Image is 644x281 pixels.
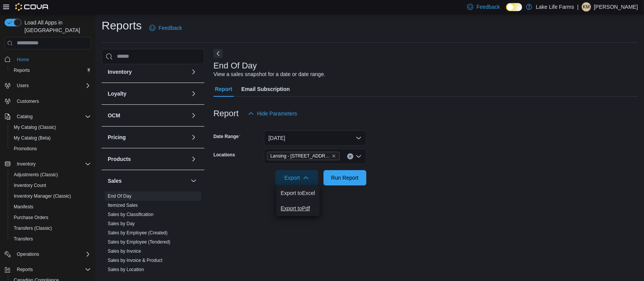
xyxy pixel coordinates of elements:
[108,90,188,97] button: Loyalty
[2,96,94,107] button: Customers
[108,203,138,208] a: Itemized Sales
[108,155,188,163] button: Products
[2,80,94,91] button: Users
[11,170,61,179] a: Adjustments (Classic)
[17,161,36,167] span: Inventory
[583,2,590,11] span: KM
[159,24,182,32] span: Feedback
[276,185,320,201] button: Export toExcel
[536,2,574,11] p: Lake Life Farms
[245,106,300,121] button: Hide Parameters
[11,133,91,143] span: My Catalog (Beta)
[577,2,579,11] p: |
[257,110,297,117] span: Hide Parameters
[14,97,42,106] a: Customers
[108,112,188,119] button: OCM
[102,18,142,33] h1: Reports
[108,68,132,76] h3: Inventory
[11,144,40,153] a: Promotions
[11,202,91,211] span: Manifests
[264,130,366,146] button: [DATE]
[241,81,290,97] span: Email Subscription
[14,225,52,231] span: Transfers (Classic)
[14,265,36,274] button: Reports
[11,192,91,201] span: Inventory Manager (Classic)
[108,230,168,236] a: Sales by Employee (Created)
[2,159,94,169] button: Inventory
[108,202,138,208] span: Itemized Sales
[356,153,362,159] button: Open list of options
[8,169,94,180] button: Adjustments (Classic)
[11,202,36,211] a: Manifests
[108,239,170,245] span: Sales by Employee (Tendered)
[21,19,91,34] span: Load All Apps in [GEOGRAPHIC_DATA]
[11,213,91,222] span: Purchase Orders
[14,81,32,90] button: Users
[108,258,162,263] a: Sales by Invoice & Product
[14,146,37,152] span: Promotions
[331,174,359,182] span: Run Report
[11,123,59,132] a: My Catalog (Classic)
[2,249,94,260] button: Operations
[8,212,94,223] button: Purchase Orders
[108,239,170,245] a: Sales by Employee (Tendered)
[8,180,94,191] button: Inventory Count
[17,251,39,257] span: Operations
[14,112,91,121] span: Catalog
[14,81,91,90] span: Users
[108,221,135,226] a: Sales by Day
[506,3,522,11] input: Dark Mode
[8,223,94,234] button: Transfers (Classic)
[215,81,232,97] span: Report
[11,123,91,132] span: My Catalog (Classic)
[14,159,39,169] button: Inventory
[108,266,144,273] span: Sales by Location
[11,66,33,75] a: Reports
[14,96,91,106] span: Customers
[108,248,141,254] span: Sales by Invoice
[347,153,353,159] button: Clear input
[108,221,135,227] span: Sales by Day
[476,3,500,11] span: Feedback
[11,133,54,143] a: My Catalog (Beta)
[15,3,49,11] img: Cova
[108,193,131,199] a: End Of Day
[8,191,94,201] button: Inventory Manager (Classic)
[108,257,162,263] span: Sales by Invoice & Product
[11,234,36,244] a: Transfers
[11,234,91,244] span: Transfers
[214,109,239,118] h3: Report
[11,181,49,190] a: Inventory Count
[276,201,320,216] button: Export toPdf
[17,98,39,104] span: Customers
[582,2,591,11] div: Kevin Morris Jr
[14,182,46,188] span: Inventory Count
[108,155,131,163] h3: Products
[214,61,257,70] h3: End Of Day
[108,177,188,185] button: Sales
[14,55,32,64] a: Home
[108,249,141,254] a: Sales by Invoice
[189,67,198,76] button: Inventory
[214,70,325,78] div: View a sales snapshot for a date or date range.
[189,133,198,142] button: Pricing
[14,55,91,64] span: Home
[11,213,52,222] a: Purchase Orders
[594,2,638,11] p: [PERSON_NAME]
[214,133,241,140] label: Date Range
[8,201,94,212] button: Manifests
[11,170,91,179] span: Adjustments (Classic)
[8,133,94,143] button: My Catalog (Beta)
[280,170,314,185] span: Export
[146,20,185,36] a: Feedback
[275,170,318,185] button: Export
[8,122,94,133] button: My Catalog (Classic)
[14,112,36,121] button: Catalog
[2,264,94,275] button: Reports
[281,205,315,211] span: Export to Pdf
[14,172,58,178] span: Adjustments (Classic)
[17,266,33,273] span: Reports
[108,133,126,141] h3: Pricing
[17,57,29,63] span: Home
[189,154,198,164] button: Products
